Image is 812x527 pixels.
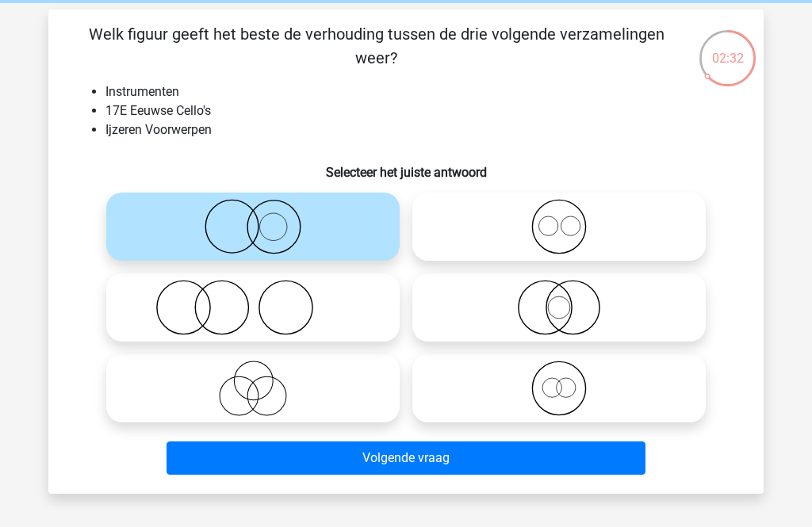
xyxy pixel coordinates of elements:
[74,22,679,70] p: Welk figuur geeft het beste de verhouding tussen de drie volgende verzamelingen weer?
[167,441,646,475] button: Volgende vraag
[698,29,757,68] div: 02:32
[74,152,738,180] h6: Selecteer het juiste antwoord
[105,82,738,101] li: Instrumenten
[105,120,738,139] li: Ijzeren Voorwerpen
[105,101,738,120] li: 17E Eeuwse Cello's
